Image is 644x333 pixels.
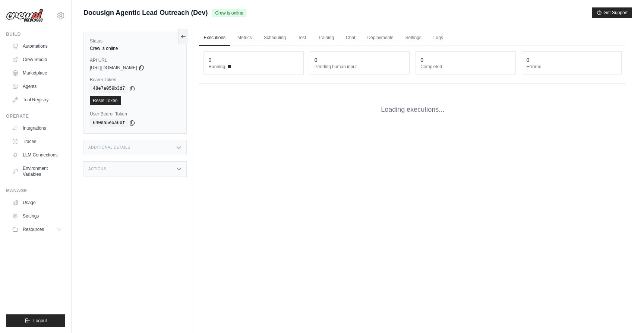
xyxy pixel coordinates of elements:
dt: Errored [527,64,617,70]
a: Scheduling [259,30,290,46]
div: 0 [420,56,423,64]
div: 0 [315,56,318,64]
a: Settings [9,210,65,222]
a: Test [293,30,310,46]
button: Resources [9,223,65,235]
button: Logout [6,314,65,327]
div: 0 [208,56,211,64]
div: Crew is online [90,45,180,51]
div: Build [6,31,65,37]
span: Logout [33,318,47,324]
img: Logo [6,9,43,23]
a: Deployments [363,30,398,46]
div: Manage [6,188,65,194]
span: Crew is online [212,9,246,17]
a: Executions [199,30,230,46]
a: Settings [401,30,426,46]
a: Usage [9,197,65,209]
span: Docusign Agentic Lead Outreach (Dev) [83,7,208,18]
code: 640ea5e5a6bf [90,118,128,127]
span: Resources [23,226,44,232]
dt: Completed [420,64,511,70]
label: API URL [90,57,180,63]
label: User Bearer Token [90,111,180,117]
span: Running [208,64,225,70]
a: Traces [9,136,65,148]
span: [URL][DOMAIN_NAME] [90,65,137,71]
div: Operate [6,113,65,119]
a: Environment Variables [9,162,65,180]
label: Status [90,38,180,44]
div: Loading executions... [199,93,626,127]
a: Reset Token [90,96,121,105]
a: Training [313,30,338,46]
button: Get Support [592,7,632,18]
a: Automations [9,40,65,52]
a: Chat [341,30,360,46]
dt: Pending human input [315,64,405,70]
a: LLM Connections [9,149,65,161]
h3: Actions [88,167,106,171]
a: Tool Registry [9,94,65,106]
a: Marketplace [9,67,65,79]
a: Integrations [9,122,65,134]
h3: Additional Details [88,145,130,150]
code: 48e7a059b3d7 [90,84,128,93]
a: Agents [9,80,65,92]
label: Bearer Token [90,77,180,83]
a: Logs [429,30,448,46]
a: Crew Studio [9,54,65,66]
a: Metrics [233,30,256,46]
div: 0 [527,56,530,64]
